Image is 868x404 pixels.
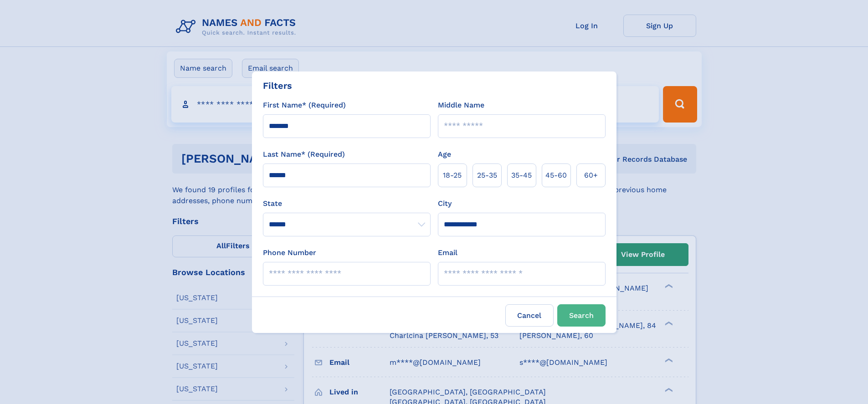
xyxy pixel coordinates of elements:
[263,149,345,160] label: Last Name* (Required)
[263,79,292,92] div: Filters
[584,170,598,181] span: 60+
[438,100,484,111] label: Middle Name
[511,170,532,181] span: 35‑45
[505,304,554,327] label: Cancel
[438,149,451,160] label: Age
[545,170,567,181] span: 45‑60
[263,247,316,258] label: Phone Number
[443,170,462,181] span: 18‑25
[438,247,457,258] label: Email
[263,198,431,209] label: State
[438,198,452,209] label: City
[263,100,346,111] label: First Name* (Required)
[557,304,606,327] button: Search
[477,170,497,181] span: 25‑35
